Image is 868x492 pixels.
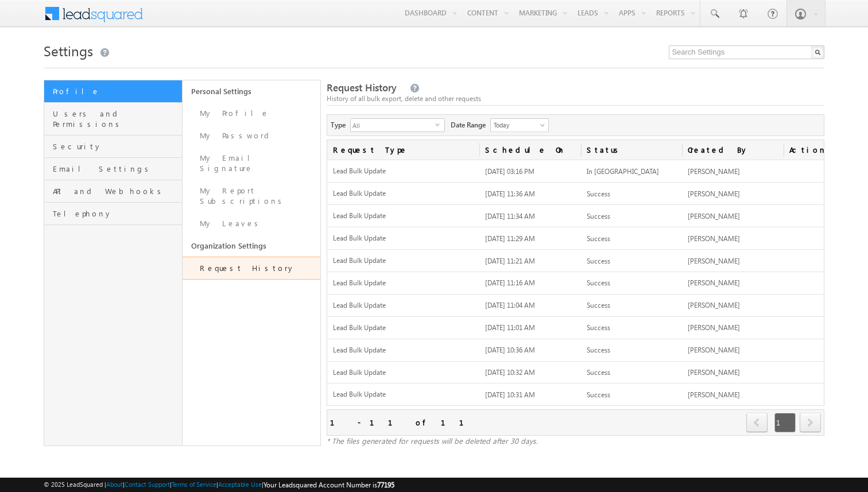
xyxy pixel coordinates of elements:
[327,436,538,445] span: * The files generated for requests will be deleted after 30 days.
[333,390,474,400] span: Lead Bulk Update
[183,125,321,147] a: My Password
[688,368,740,377] span: [PERSON_NAME]
[485,346,535,354] span: [DATE] 10:36 AM
[53,164,179,174] span: Email Settings
[377,481,394,489] span: 77195
[587,167,659,176] span: In [GEOGRAPHIC_DATA]
[587,301,610,309] span: Success
[485,212,535,220] span: [DATE] 11:34 AM
[333,278,474,288] span: Lead Bulk Update
[183,257,321,280] a: Request History
[44,158,182,180] a: Email Settings
[351,119,435,131] span: All
[44,103,182,135] a: Users and Permissions
[333,256,474,266] span: Lead Bulk Update
[587,212,610,220] span: Success
[44,80,182,103] a: Profile
[587,390,610,399] span: Success
[688,390,740,399] span: [PERSON_NAME]
[263,481,394,489] span: Your Leadsquared Account Number is
[333,346,474,355] span: Lead Bulk Update
[682,140,784,160] a: Created By
[333,189,474,199] span: Lead Bulk Update
[688,323,740,332] span: [PERSON_NAME]
[485,368,535,377] span: [DATE] 10:32 AM
[587,257,610,265] span: Success
[333,166,474,176] span: Lead Bulk Update
[800,414,821,432] a: next
[587,368,610,377] span: Success
[330,416,478,429] div: 1 - 11 of 11
[350,118,445,132] div: All
[333,368,474,378] span: Lead Bulk Update
[44,479,394,490] span: © 2025 LeadSquared | | | | |
[688,212,740,220] span: [PERSON_NAME]
[183,180,321,212] a: My Report Subscriptions
[183,80,321,102] a: Personal Settings
[587,189,610,198] span: Success
[218,481,262,488] a: Acceptable Use
[688,167,740,176] span: [PERSON_NAME]
[53,186,179,196] span: API and Webhooks
[581,140,683,160] a: Status
[327,140,479,160] a: Request Type
[491,120,545,130] span: Today
[53,141,179,152] span: Security
[331,118,350,130] span: Type
[485,257,535,265] span: [DATE] 11:21 AM
[333,301,474,311] span: Lead Bulk Update
[688,234,740,243] span: [PERSON_NAME]
[53,86,179,96] span: Profile
[106,481,123,488] a: About
[183,235,321,257] a: Organization Settings
[125,481,170,488] a: Contact Support
[183,147,321,180] a: My Email Signature
[44,203,182,225] a: Telephony
[485,234,535,243] span: [DATE] 11:29 AM
[669,45,824,59] input: Search Settings
[183,212,321,235] a: My Leaves
[327,94,824,104] div: History of all bulk export, delete and other requests
[435,122,444,127] span: select
[485,278,535,287] span: [DATE] 11:16 AM
[485,323,535,332] span: [DATE] 11:01 AM
[327,81,397,94] span: Request History
[479,140,581,160] a: Schedule On
[53,208,179,219] span: Telephony
[485,167,534,176] span: [DATE] 03:16 PM
[451,118,490,130] span: Date Range
[485,301,535,309] span: [DATE] 11:04 AM
[485,390,535,399] span: [DATE] 10:31 AM
[587,323,610,332] span: Success
[688,346,740,354] span: [PERSON_NAME]
[784,140,824,160] span: Actions
[587,278,610,287] span: Success
[333,323,474,333] span: Lead Bulk Update
[490,118,549,132] a: Today
[44,135,182,158] a: Security
[688,278,740,287] span: [PERSON_NAME]
[587,234,610,243] span: Success
[774,413,796,432] span: 1
[800,413,821,432] span: next
[688,257,740,265] span: [PERSON_NAME]
[333,234,474,243] span: Lead Bulk Update
[53,109,179,129] span: Users and Permissions
[172,481,216,488] a: Terms of Service
[746,414,768,432] a: prev
[333,211,474,221] span: Lead Bulk Update
[688,301,740,309] span: [PERSON_NAME]
[485,189,535,198] span: [DATE] 11:36 AM
[183,102,321,125] a: My Profile
[587,346,610,354] span: Success
[44,41,93,60] span: Settings
[688,189,740,198] span: [PERSON_NAME]
[44,180,182,203] a: API and Webhooks
[746,413,768,432] span: prev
